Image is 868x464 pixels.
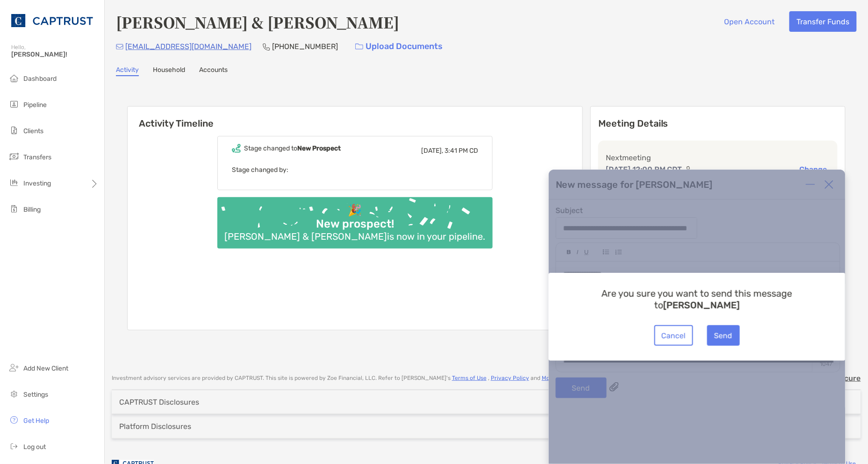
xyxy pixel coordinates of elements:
button: Change [797,164,830,174]
span: Log out [23,443,46,451]
span: Pipeline [23,101,47,109]
img: Email Icon [116,44,123,50]
img: Phone Icon [263,43,270,50]
p: Stage changed by: [232,164,478,176]
h4: [PERSON_NAME] & [PERSON_NAME] [116,11,399,33]
img: get-help icon [8,414,20,426]
img: Event icon [232,144,241,153]
span: Dashboard [23,75,57,83]
span: [DATE], [421,147,443,155]
span: Clients [23,127,43,135]
p: Meeting Details [598,118,838,129]
img: button icon [355,43,363,50]
img: add_new_client icon [8,362,20,373]
div: Platform Disclosures [119,422,191,431]
a: Upload Documents [349,36,449,57]
p: [PHONE_NUMBER] [272,41,338,52]
div: Stage changed to [244,144,341,152]
a: Model Marketplace Disclosures [542,375,624,381]
img: dashboard icon [8,72,20,84]
p: [EMAIL_ADDRESS][DOMAIN_NAME] [125,41,251,52]
div: 🎉 [344,204,366,217]
img: logout icon [8,441,20,452]
a: Terms of Use [452,375,487,381]
img: settings icon [8,388,20,400]
div: [PERSON_NAME] & [PERSON_NAME] is now in your pipeline. [221,231,489,242]
div: CAPTRUST Disclosures [119,398,199,407]
span: Billing [23,206,41,214]
div: New prospect! [312,217,398,231]
button: Open Account [717,11,782,32]
a: Household [153,66,185,76]
a: Accounts [199,66,228,76]
h6: Activity Timeline [128,107,582,129]
b: [PERSON_NAME] [663,300,740,311]
span: Investing [23,179,51,187]
button: Transfer Funds [789,11,857,32]
img: communication type [686,166,695,173]
span: Add New Client [23,364,68,372]
span: Settings [23,391,48,399]
p: Are you sure you want to send this message to [584,288,811,311]
b: New Prospect [297,144,341,152]
span: Get Help [23,417,49,425]
img: clients icon [8,125,20,136]
a: Privacy Policy [491,375,529,381]
img: Confetti [217,197,493,241]
span: Transfers [23,153,51,161]
img: billing icon [8,203,20,214]
img: CAPTRUST Logo [11,4,93,37]
img: investing icon [8,177,20,188]
p: [DATE] 12:00 PM CDT [606,164,682,175]
p: Next meeting [606,152,830,164]
button: Send [707,325,740,346]
span: 3:41 PM CD [445,147,478,155]
img: transfers icon [8,151,20,162]
img: pipeline icon [8,99,20,110]
span: [PERSON_NAME]! [11,50,99,58]
p: Investment advisory services are provided by CAPTRUST . This site is powered by Zoe Financial, LL... [112,375,625,382]
a: Activity [116,66,139,76]
button: Cancel [654,325,693,346]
